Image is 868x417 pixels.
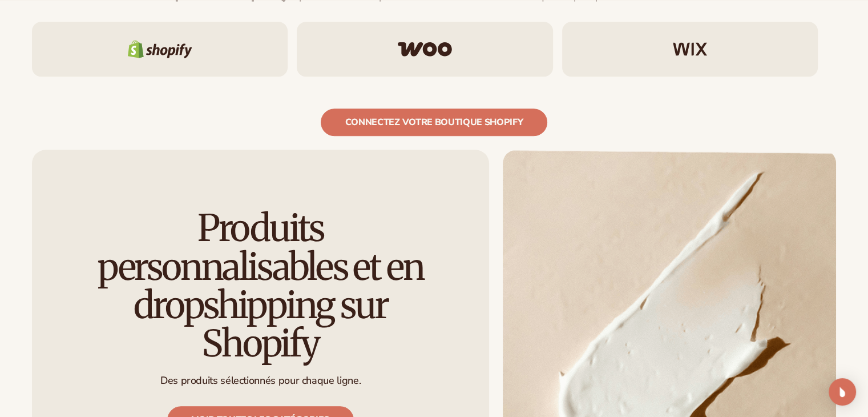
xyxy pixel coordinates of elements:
[673,42,707,56] img: Logo Wix.
[321,109,548,136] a: connectez votre boutique Shopify
[160,374,361,387] font: Des produits sélectionnés pour chaque ligne.
[398,42,452,57] img: Logo Woo Commerce.
[98,205,424,366] font: Produits personnalisables et en dropshipping sur Shopify
[345,116,523,129] font: connectez votre boutique Shopify
[128,40,192,58] img: Logo Shopify.
[829,378,856,406] div: Open Intercom Messenger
